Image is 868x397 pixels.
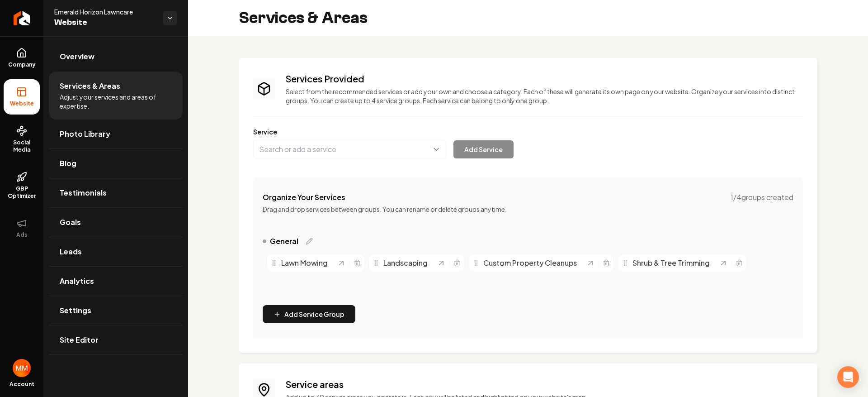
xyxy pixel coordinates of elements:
span: Website [6,100,38,107]
span: Settings [60,305,91,316]
a: GBP Optimizer [4,164,40,207]
img: Matthew Meyer [13,359,31,377]
a: Goals [49,208,183,237]
a: Testimonials [49,178,183,207]
a: Photo Library [49,120,183,148]
span: Overview [60,51,94,62]
span: Landscaping [383,258,428,268]
div: Open Intercom Messenger [837,366,859,388]
span: Account [9,381,34,388]
a: Company [4,40,40,76]
span: Social Media [4,139,40,153]
span: Ads [13,231,31,239]
span: Site Editor [60,335,99,345]
span: Lawn Mowing [281,258,328,268]
a: Site Editor [49,325,183,354]
img: Rebolt Logo [14,11,30,25]
h3: Services Provided [286,72,803,85]
h4: Organize Your Services [263,192,345,203]
span: Services & Areas [60,81,120,91]
span: General [270,236,298,247]
span: Shrub & Tree Trimming [632,258,710,268]
h3: Service areas [286,378,803,391]
a: Social Media [4,118,40,161]
div: Lawn Mowing [270,258,337,268]
span: Photo Library [60,129,110,139]
div: Landscaping [373,258,437,268]
span: Custom Property Cleanups [483,258,577,268]
span: 1 / 4 groups created [731,192,793,203]
a: Settings [49,296,183,325]
button: Open user button [13,359,31,377]
span: Adjust your services and areas of expertise. [60,92,172,110]
a: Analytics [49,267,183,296]
a: Overview [49,42,183,71]
label: Service [253,127,803,136]
span: Goals [60,217,81,228]
span: Emerald Horizon Lawncare [54,7,156,16]
span: Website [54,16,156,29]
p: Select from the recommended services or add your own and choose a category. Each of these will ge... [286,87,803,105]
span: GBP Optimizer [4,185,40,200]
button: Add Service Group [263,305,355,323]
div: Shrub & Tree Trimming [622,258,719,268]
span: Blog [60,158,76,169]
span: Leads [60,246,82,257]
span: Analytics [60,276,94,287]
h2: Services & Areas [239,9,368,27]
span: Testimonials [60,187,107,198]
a: Leads [49,237,183,266]
a: Blog [49,149,183,178]
div: Custom Property Cleanups [472,258,586,268]
button: Ads [4,210,40,246]
p: Drag and drop services between groups. You can rename or delete groups anytime. [263,205,793,214]
span: Company [5,61,39,68]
